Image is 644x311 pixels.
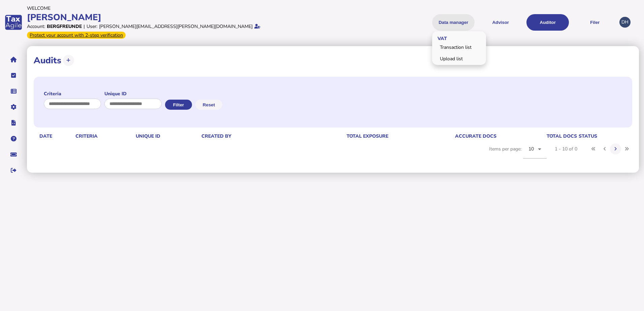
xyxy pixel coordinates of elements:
[6,84,21,98] button: Data manager
[479,14,522,31] button: Shows a dropdown of VAT Advisor options
[27,11,320,23] div: [PERSON_NAME]
[280,133,389,140] th: total exposure
[99,23,253,30] div: [PERSON_NAME][EMAIL_ADDRESS][PERSON_NAME][DOMAIN_NAME]
[555,146,577,152] div: 1 - 10 of 0
[526,14,569,31] button: Auditor
[195,100,222,110] button: Reset
[27,5,320,11] div: Welcome
[27,23,45,30] div: Account:
[577,133,628,140] th: status
[610,143,621,154] button: Next page
[34,55,61,66] h1: Audits
[63,55,74,66] button: Upload transactions
[27,32,126,39] div: From Oct 1, 2025, 2-step verification will be required to login. Set it up now...
[74,133,134,140] th: Criteria
[6,163,21,177] button: Sign out
[523,140,547,166] mat-form-field: Change page size
[6,116,21,130] button: Developer hub links
[6,53,21,67] button: Home
[489,140,547,166] div: Items per page:
[389,133,497,140] th: accurate docs
[599,143,610,154] button: Previous page
[200,133,280,140] th: Created by
[165,100,192,110] button: Filter
[87,23,97,30] div: User:
[619,17,631,28] div: Profile settings
[497,133,577,140] th: total docs
[6,147,21,162] button: Raise a support ticket
[44,91,101,97] label: Criteria
[433,42,485,53] a: Transaction list
[38,133,74,140] th: date
[84,23,85,30] div: |
[11,91,17,92] i: Data manager
[528,146,534,152] span: 10
[254,24,260,29] i: Email verified
[6,68,21,82] button: Tasks
[433,54,485,64] a: Upload list
[621,143,632,154] button: Last page
[323,14,616,31] menu: navigate products
[104,91,162,97] label: Unique ID
[47,23,82,30] div: Bergfreunde
[432,14,475,31] button: Shows a dropdown of Data manager options
[432,30,450,46] span: VAT
[588,143,599,154] button: First page
[6,132,21,146] button: Help pages
[134,133,200,140] th: Unique id
[574,14,616,31] button: Filer
[6,100,21,114] button: Manage settings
